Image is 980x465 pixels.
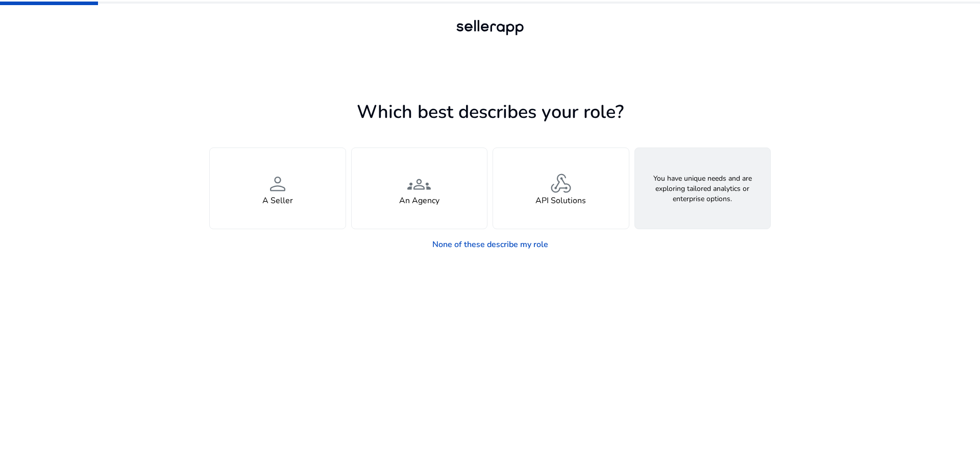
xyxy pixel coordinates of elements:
span: person [265,172,290,196]
span: groups [407,172,431,196]
h4: A Seller [262,196,293,206]
a: None of these describe my role [424,234,556,255]
h4: An Agency [399,196,439,206]
h1: Which best describes your role? [209,101,771,123]
h4: API Solutions [535,196,586,206]
button: webhookAPI Solutions [493,148,629,229]
button: personA Seller [209,148,346,229]
span: webhook [549,172,573,196]
button: groupsAn Agency [351,148,488,229]
button: You have unique needs and are exploring tailored analytics or enterprise options. [634,148,771,229]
